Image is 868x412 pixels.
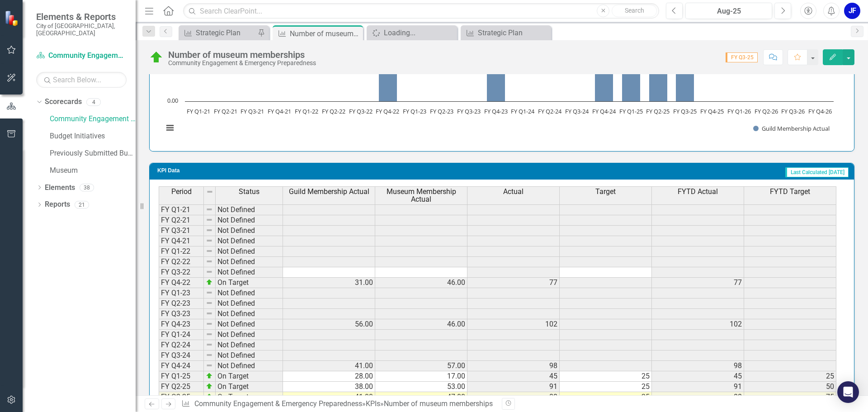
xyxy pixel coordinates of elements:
button: Search [612,5,657,17]
td: 53.00 [375,382,467,392]
td: 25 [560,371,652,382]
td: Not Defined [216,257,283,267]
td: FY Q4-21 [159,236,204,246]
text: FY Q4-22 [376,107,399,115]
a: Elements [45,183,75,193]
span: Search [625,7,644,14]
td: FY Q1-23 [159,288,204,298]
td: 38.00 [283,382,375,392]
td: FY Q4-23 [159,319,204,330]
td: 46.00 [375,278,467,288]
img: 8DAGhfEEPCf229AAAAAElFTkSuQmCC [206,268,213,275]
span: FYTD Actual [678,188,718,196]
button: JF [844,3,860,19]
td: FY Q2-23 [159,298,204,309]
td: 77 [652,278,744,288]
img: 8DAGhfEEPCf229AAAAAElFTkSuQmCC [206,227,213,234]
text: FY Q1-21 [187,107,210,115]
text: FY Q2-26 [755,107,778,115]
text: 0.00 [167,96,178,104]
text: FY Q2-23 [430,107,453,115]
img: zOikAAAAAElFTkSuQmCC [206,279,213,286]
td: 57.00 [375,361,467,371]
td: On Target [216,371,283,382]
img: 8DAGhfEEPCf229AAAAAElFTkSuQmCC [206,341,213,348]
td: 25 [744,371,836,382]
td: 91 [652,382,744,392]
td: FY Q2-24 [159,340,204,350]
small: City of [GEOGRAPHIC_DATA], [GEOGRAPHIC_DATA] [36,22,127,37]
a: Loading... [369,27,455,38]
td: 46.00 [375,319,467,330]
a: Museum [50,166,136,176]
img: 8DAGhfEEPCf229AAAAAElFTkSuQmCC [206,362,213,369]
text: FY Q1-23 [403,107,426,115]
span: FY Q3-25 [726,52,758,62]
td: FY Q3-21 [159,226,204,236]
td: On Target [216,278,283,288]
td: FY Q1-22 [159,246,204,257]
img: zOikAAAAAElFTkSuQmCC [206,383,213,390]
a: Previously Submitted Budget Initiatives [50,148,136,159]
text: FY Q3-23 [457,107,481,115]
div: 4 [86,98,101,106]
text: FY Q4-21 [268,107,291,115]
a: Reports [45,199,70,210]
svg: Interactive chart [159,6,838,142]
td: Not Defined [216,361,283,371]
td: 25 [560,392,652,403]
img: 8DAGhfEEPCf229AAAAAElFTkSuQmCC [206,299,213,307]
img: On Target [149,50,164,65]
text: FY Q2-22 [322,107,345,115]
td: Not Defined [216,340,283,350]
text: FY Q2-24 [538,107,562,115]
button: View chart menu, Chart [164,122,176,134]
td: 98 [652,361,744,371]
td: 45 [652,371,744,382]
span: Status [239,188,259,196]
div: » » [181,399,495,409]
div: Number of museum memberships [168,50,316,60]
a: KPIs [366,399,380,408]
td: 102 [652,319,744,330]
td: Not Defined [216,246,283,257]
td: Not Defined [216,267,283,278]
td: FY Q1-21 [159,204,204,215]
img: 8DAGhfEEPCf229AAAAAElFTkSuQmCC [206,320,213,327]
td: FY Q2-25 [159,382,204,392]
img: zOikAAAAAElFTkSuQmCC [206,393,213,400]
div: Aug-25 [689,6,769,17]
td: FY Q3-25 [159,392,204,403]
td: Not Defined [216,298,283,309]
td: Not Defined [216,204,283,215]
img: 8DAGhfEEPCf229AAAAAElFTkSuQmCC [206,216,213,223]
div: Strategic Plan [196,27,255,38]
text: FY Q3-21 [241,107,264,115]
span: Museum Membership Actual [377,188,465,204]
td: Not Defined [216,319,283,330]
span: Target [595,188,616,196]
text: FY Q4-26 [808,107,832,115]
a: Community Engagement & Emergency Preparedness [36,51,127,61]
img: 8DAGhfEEPCf229AAAAAElFTkSuQmCC [206,206,213,213]
text: FY Q4-25 [700,107,724,115]
td: 41.00 [283,392,375,403]
td: 98 [467,361,560,371]
div: Strategic Plan [478,27,549,38]
td: FY Q4-24 [159,361,204,371]
td: Not Defined [216,350,283,361]
text: FY Q3-24 [565,107,589,115]
text: FY Q1-22 [295,107,318,115]
text: FY Q2-25 [646,107,670,115]
td: FY Q3-24 [159,350,204,361]
div: Number of museum memberships [290,28,361,39]
td: 28.00 [283,371,375,382]
text: FY Q4-23 [484,107,508,115]
td: On Target [216,382,283,392]
text: FY Q2-21 [214,107,237,115]
td: 91 [467,382,560,392]
img: ClearPoint Strategy [5,10,20,26]
path: FY Q4-22, 31. Guild Membership Actual. [379,55,397,102]
span: FYTD Target [770,188,810,196]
